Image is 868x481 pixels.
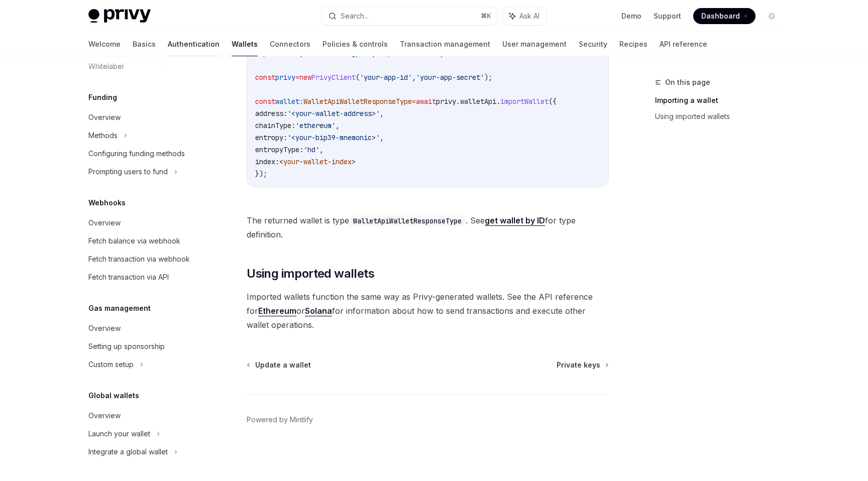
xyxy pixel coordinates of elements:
a: User management [502,32,567,56]
a: Authentication [168,32,220,56]
span: - [328,157,332,166]
div: Custom setup [88,358,134,371]
a: API reference [660,32,707,56]
span: ({ [549,97,557,106]
span: ( [356,73,360,82]
a: Setting up sponsorship [80,337,209,355]
button: Search...⌘K [321,7,497,25]
span: '<your-bip39-mnemonic>' [287,133,380,142]
span: const [255,73,275,82]
span: Dashboard [701,11,740,21]
span: '<your-wallet-address>' [287,109,380,118]
img: light logo [88,9,151,23]
a: Overview [80,407,209,425]
span: wallet [275,97,299,106]
div: Fetch balance via webhook [88,235,180,247]
button: Ask AI [502,7,547,25]
a: Wallets [232,32,258,56]
span: Imported wallets function the same way as Privy-generated wallets. See the API reference for or f... [247,290,609,332]
h5: Global wallets [88,390,139,402]
span: chainType: [255,121,295,130]
span: : [299,97,303,106]
a: Importing a wallet [655,92,788,108]
span: new [299,73,311,82]
button: Toggle dark mode [764,8,780,24]
a: get wallet by ID [485,215,545,226]
a: Fetch balance via webhook [80,232,209,250]
div: Overview [88,410,121,422]
span: , [380,109,384,118]
a: Configuring funding methods [80,145,209,163]
span: Private keys [557,360,600,370]
div: Overview [88,217,121,229]
span: , [380,133,384,142]
div: Configuring funding methods [88,148,185,160]
a: Transaction management [400,32,490,56]
span: entropyType: [255,145,303,154]
span: , [319,145,323,154]
span: ⌘ K [481,12,491,20]
a: Solana [305,306,332,316]
span: WalletApiWalletResponseType [303,97,412,106]
span: , [412,73,416,82]
span: const [255,97,275,106]
a: Fetch transaction via webhook [80,250,209,268]
span: privy [436,97,456,106]
span: wallet [303,157,328,166]
a: Powered by Mintlify [247,415,313,425]
a: Dashboard [693,8,755,24]
span: privy [275,73,295,82]
a: Fetch transaction via API [80,268,209,286]
span: < [279,157,283,166]
span: walletApi [460,97,496,106]
a: Support [654,11,681,21]
div: Fetch transaction via API [88,271,169,283]
span: index: [255,157,279,166]
span: Using imported wallets [247,266,374,282]
a: Overview [80,319,209,337]
a: Security [579,32,607,56]
span: Update a wallet [255,360,311,370]
span: index [332,157,352,166]
span: }); [255,169,267,178]
a: Recipes [619,32,647,56]
span: . [496,97,500,106]
span: - [299,157,303,166]
a: Using imported wallets [655,108,788,125]
span: await [416,97,436,106]
a: Update a wallet [248,360,311,370]
h5: Gas management [88,302,151,314]
span: 'your-app-id' [360,73,412,82]
code: WalletApiWalletResponseType [349,215,466,226]
span: 'your-app-secret' [416,73,484,82]
span: your [283,157,299,166]
span: importWallet [500,97,549,106]
a: Basics [133,32,156,56]
a: Overview [80,214,209,232]
div: Launch your wallet [88,428,150,440]
div: Methods [88,130,118,142]
div: Prompting users to fund [88,166,168,178]
a: Welcome [88,32,121,56]
span: PrivyClient [311,73,356,82]
div: Search... [341,10,369,22]
a: Demo [621,11,641,21]
div: Integrate a global wallet [88,446,168,458]
span: 'hd' [303,145,319,154]
a: Ethereum [258,306,296,316]
div: Overview [88,322,121,334]
a: Private keys [557,360,608,370]
span: ); [484,73,492,82]
div: Setting up sponsorship [88,340,165,352]
div: Overview [88,111,121,124]
span: The returned wallet is type . See for type definition. [247,213,609,242]
span: = [412,97,416,106]
a: Overview [80,108,209,127]
span: , [336,121,340,130]
span: Ask AI [519,11,539,21]
span: address: [255,109,287,118]
h5: Funding [88,91,117,103]
div: Fetch transaction via webhook [88,253,190,265]
a: Policies & controls [322,32,388,56]
span: 'ethereum' [295,121,336,130]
